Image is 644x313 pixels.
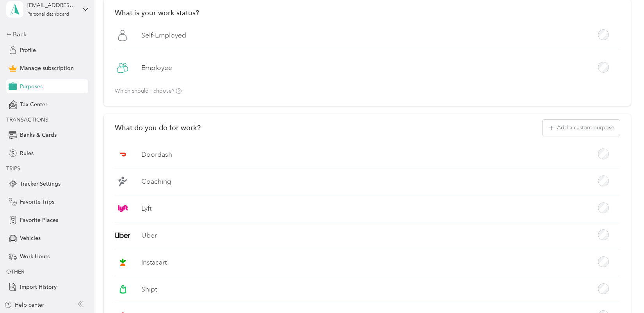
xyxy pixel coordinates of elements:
[20,46,36,54] span: Profile
[115,123,201,132] h2: What do you do for work?
[6,30,84,39] div: Back
[115,9,619,17] h2: What is your work status?
[141,150,172,159] label: Doordash
[20,234,41,242] span: Vehicles
[141,177,171,186] label: Coaching
[20,252,50,261] span: Work Hours
[4,301,44,309] button: Help center
[20,149,34,157] span: Rules
[20,100,47,109] span: Tax Center
[20,283,57,291] span: Import History
[141,284,157,294] label: Shipt
[6,268,24,275] span: OTHER
[20,216,58,224] span: Favorite Places
[27,12,69,17] div: Personal dashboard
[27,1,76,9] div: [EMAIL_ADDRESS][DOMAIN_NAME]
[20,82,43,91] span: Purposes
[6,116,48,123] span: TRANSACTIONS
[141,231,157,240] label: Uber
[115,88,181,94] p: Which should I choose?
[141,30,186,40] label: Self-Employed
[20,180,60,188] span: Tracker Settings
[6,165,20,172] span: TRIPS
[600,269,644,313] iframe: Everlance-gr Chat Button Frame
[543,120,620,136] button: Add a custom purpose
[141,204,151,213] label: Lyft
[20,131,57,139] span: Banks & Cards
[141,63,172,73] label: Employee
[20,198,54,206] span: Favorite Trips
[20,64,74,72] span: Manage subscription
[141,258,167,267] label: Instacart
